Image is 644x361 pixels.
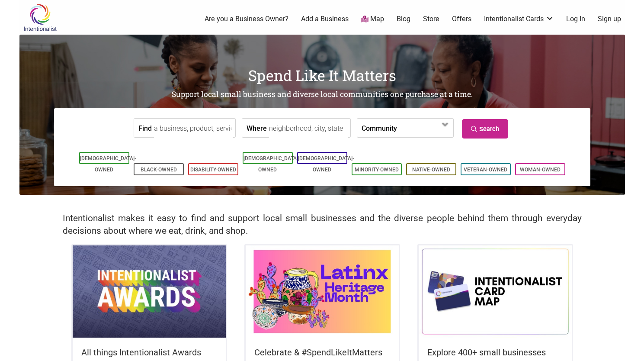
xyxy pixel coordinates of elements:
a: Map [361,14,384,24]
a: Veteran-Owned [464,167,507,173]
a: Black-Owned [141,167,177,173]
h5: All things Intentionalist Awards [81,346,217,358]
a: Disability-Owned [190,167,236,173]
a: [DEMOGRAPHIC_DATA]-Owned [298,155,354,173]
a: Woman-Owned [520,167,561,173]
a: [DEMOGRAPHIC_DATA]-Owned [80,155,136,173]
a: Store [423,14,439,24]
h2: Intentionalist makes it easy to find and support local small businesses and the diverse people be... [63,212,582,237]
h1: Spend Like It Matters [19,65,625,86]
a: Sign up [598,14,621,24]
label: Community [362,119,397,137]
input: neighborhood, city, state [269,119,348,138]
h2: Support local small business and diverse local communities one purchase at a time. [19,89,625,100]
img: Latinx / Hispanic Heritage Month [246,245,399,337]
h5: Celebrate & #SpendLikeItMatters [254,346,390,358]
a: [DEMOGRAPHIC_DATA]-Owned [244,155,300,173]
a: Are you a Business Owner? [205,14,288,24]
img: Intentionalist Card Map [419,245,572,337]
img: Intentionalist Awards [73,245,226,337]
a: Intentionalist Cards [484,14,554,24]
img: Intentionalist [19,3,61,32]
label: Where [247,119,267,137]
input: a business, product, service [154,119,233,138]
a: Add a Business [301,14,349,24]
a: Search [462,119,508,139]
a: Minority-Owned [355,167,399,173]
a: Log In [566,14,585,24]
label: Find [138,119,152,137]
a: Blog [397,14,410,24]
h5: Explore 400+ small businesses [427,346,563,358]
a: Offers [452,14,471,24]
a: Native-Owned [412,167,450,173]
